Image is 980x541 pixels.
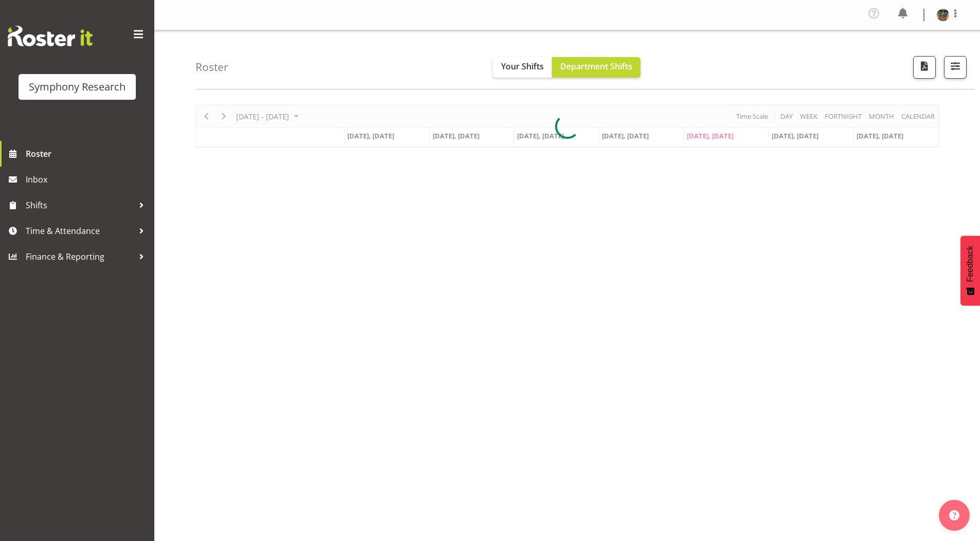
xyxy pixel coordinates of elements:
[29,79,126,95] div: Symphony Research
[501,61,544,72] span: Your Shifts
[26,172,149,187] span: Inbox
[949,510,959,520] img: help-xxl-2.png
[937,9,949,21] img: said-a-husainf550afc858a57597b0cc8f557ce64376.png
[26,249,134,264] span: Finance & Reporting
[195,61,228,73] h4: Roster
[493,57,552,78] button: Your Shifts
[960,236,980,305] button: Feedback - Show survey
[560,61,632,72] span: Department Shifts
[26,223,134,239] span: Time & Attendance
[26,146,149,161] span: Roster
[552,57,640,78] button: Department Shifts
[966,246,975,282] span: Feedback
[26,197,134,213] span: Shifts
[913,56,936,79] button: Download a PDF of the roster according to the set date range.
[8,26,93,46] img: Rosterit website logo
[944,56,967,79] button: Filter Shifts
